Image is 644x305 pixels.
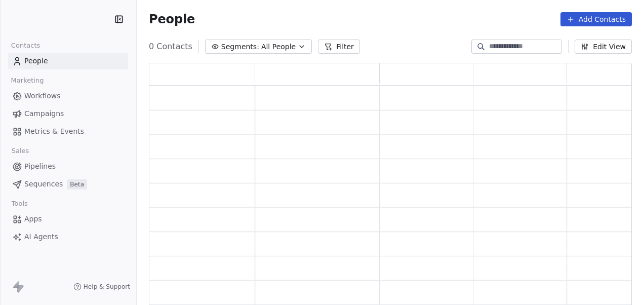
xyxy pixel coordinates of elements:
span: Marketing [7,73,48,88]
a: People [8,53,128,69]
a: Campaigns [8,105,128,122]
button: Add Contacts [560,12,632,26]
span: AI Agents [24,232,58,242]
a: Metrics & Events [8,123,128,140]
span: Workflows [24,91,61,101]
span: People [24,56,48,66]
a: Pipelines [8,158,128,175]
a: Help & Support [73,283,130,291]
span: Campaigns [24,108,64,119]
span: Metrics & Events [24,126,84,137]
span: Pipelines [24,161,56,172]
span: People [149,12,195,27]
span: 0 Contacts [149,41,192,53]
button: Edit View [575,40,632,54]
a: SequencesBeta [8,176,128,193]
button: Filter [318,40,360,54]
span: Sales [7,143,33,159]
span: Help & Support [84,283,130,291]
a: Workflows [8,88,128,104]
span: All People [261,42,296,52]
span: Tools [7,196,32,211]
span: Apps [24,214,42,224]
span: Segments: [221,42,259,52]
a: Apps [8,211,128,227]
span: Beta [67,179,87,189]
span: Contacts [7,38,45,53]
a: AI Agents [8,228,128,245]
span: Sequences [24,179,63,189]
